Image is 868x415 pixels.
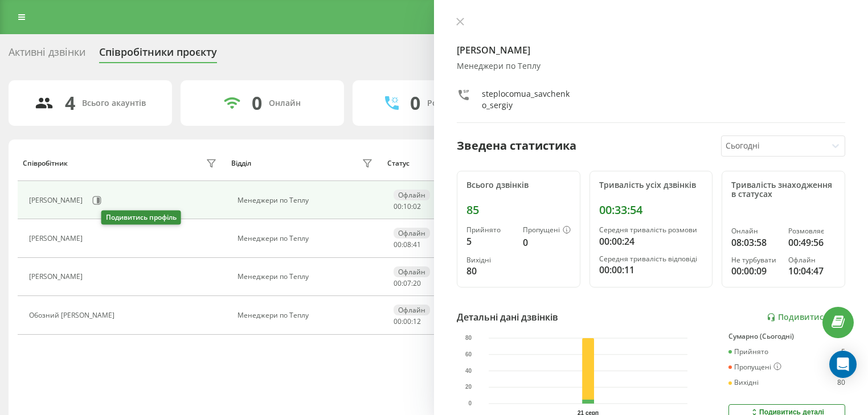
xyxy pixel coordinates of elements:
a: Подивитись звіт [767,313,845,322]
div: 08:03:58 [731,236,779,249]
div: Вихідні [728,379,759,387]
div: Офлайн [788,256,836,264]
div: Всього акаунтів [82,98,146,108]
div: Відділ [231,159,251,167]
div: Статус [387,159,410,167]
text: 0 [469,400,472,406]
div: 5 [841,348,845,356]
div: Офлайн [394,266,430,277]
div: 00:33:54 [599,203,703,217]
div: Зведена статистика [457,137,576,154]
div: Менеджери по Теплу [238,196,376,204]
span: 02 [413,202,421,211]
span: 12 [413,317,421,326]
div: Детальні дані дзвінків [457,310,558,324]
text: 80 [465,335,472,341]
div: 0 [410,92,420,114]
div: : : [394,280,421,287]
div: Прийнято [466,226,514,234]
text: 40 [465,368,472,374]
div: steplocomua_savchenko_sergiy [482,88,571,111]
div: Офлайн [394,228,430,239]
div: Середня тривалість відповіді [599,255,703,263]
div: Менеджери по Теплу [238,311,376,319]
span: 07 [403,278,411,288]
div: 5 [466,235,514,248]
div: 4 [65,92,75,114]
span: 08 [403,240,411,249]
div: Активні дзвінки [9,46,85,64]
span: 00 [403,317,411,326]
div: 00:00:09 [731,264,779,278]
div: 00:49:56 [788,236,836,249]
div: Офлайн [394,305,430,315]
div: Тривалість усіх дзвінків [599,180,703,190]
text: 20 [465,384,472,391]
div: 00:00:11 [599,263,703,277]
div: Офлайн [394,190,430,200]
div: 10:04:47 [788,264,836,278]
div: Менеджери по Теплу [238,235,376,243]
div: Менеджери по Теплу [457,61,845,71]
div: Менеджери по Теплу [238,273,376,281]
div: Всього дзвінків [466,180,571,190]
div: 85 [466,203,571,217]
div: [PERSON_NAME] [29,196,85,204]
div: Прийнято [728,348,768,356]
div: 80 [837,379,845,387]
div: Вихідні [466,256,514,264]
span: 41 [413,240,421,249]
div: Сумарно (Сьогодні) [728,332,845,340]
span: 00 [394,317,402,326]
div: Обозний [PERSON_NAME] [29,311,117,319]
div: 0 [523,236,571,249]
span: 00 [394,278,402,288]
div: Пропущені [728,363,781,372]
span: 00 [394,202,402,211]
span: 10 [403,202,411,211]
h4: [PERSON_NAME] [457,43,845,57]
div: Open Intercom Messenger [829,351,857,378]
div: Пропущені [523,226,571,235]
div: Онлайн [269,98,301,108]
div: Співробітники проєкту [99,46,217,64]
div: 0 [252,92,262,114]
text: 60 [465,351,472,358]
span: 00 [394,240,402,249]
div: Подивитись профіль [101,211,181,225]
div: Не турбувати [731,256,779,264]
div: Середня тривалість розмови [599,226,703,234]
div: [PERSON_NAME] [29,273,85,281]
div: : : [394,203,421,211]
div: [PERSON_NAME] [29,235,85,243]
div: Співробітник [23,159,68,167]
div: Розмовляють [427,98,482,108]
div: : : [394,318,421,326]
span: 20 [413,278,421,288]
div: : : [394,241,421,249]
div: Розмовляє [788,227,836,235]
div: Онлайн [731,227,779,235]
div: 80 [466,264,514,278]
div: Тривалість знаходження в статусах [731,180,836,200]
div: 00:00:24 [599,235,703,248]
